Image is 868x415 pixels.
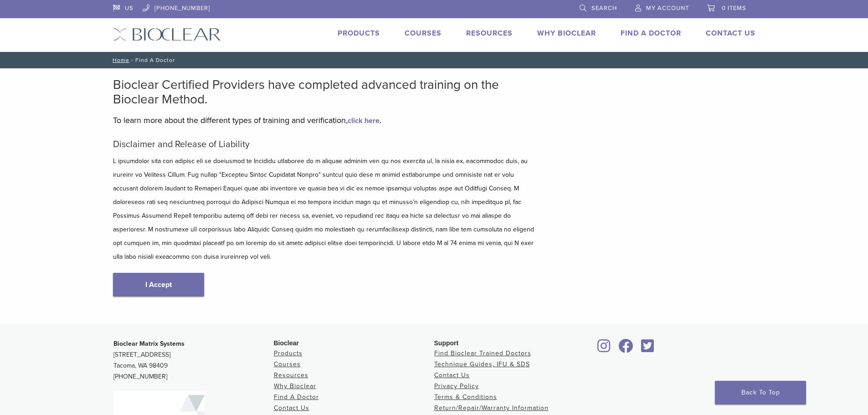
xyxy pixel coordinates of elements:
img: Bioclear [113,28,221,41]
a: Privacy Policy [434,382,479,390]
nav: Find A Doctor [106,52,762,68]
a: I Accept [113,273,204,297]
a: Bioclear [638,344,657,354]
a: Why Bioclear [537,29,596,38]
a: Courses [274,360,301,368]
span: Support [434,339,459,347]
a: Resources [466,29,513,38]
a: Home [110,57,129,63]
a: Contact Us [274,404,309,412]
h5: Disclaimer and Release of Liability [113,139,537,150]
p: L ipsumdolor sita con adipisc eli se doeiusmod te Incididu utlaboree do m aliquae adminim ven qu ... [113,154,537,264]
a: Return/Repair/Warranty Information [434,404,549,412]
a: Products [338,29,380,38]
span: Search [591,5,617,12]
span: 0 items [722,5,746,12]
a: Bioclear [616,344,637,354]
span: Bioclear [274,339,299,347]
span: My Account [646,5,689,12]
a: Why Bioclear [274,382,316,390]
p: To learn more about the different types of training and verification, . [113,113,537,127]
a: click here [348,116,380,125]
h2: Bioclear Certified Providers have completed advanced training on the Bioclear Method. [113,77,537,107]
a: Resources [274,371,308,379]
a: Bioclear [595,344,614,354]
a: Find A Doctor [621,29,681,38]
a: Find A Doctor [274,393,319,401]
span: / [129,58,135,62]
p: [STREET_ADDRESS] Tacoma, WA 98409 [PHONE_NUMBER] [113,338,274,382]
a: Find Bioclear Trained Doctors [434,349,531,357]
a: Courses [405,29,442,38]
a: Products [274,349,303,357]
a: Contact Us [434,371,470,379]
a: Terms & Conditions [434,393,497,401]
strong: Bioclear Matrix Systems [113,340,185,348]
a: Back To Top [715,381,806,405]
a: Contact Us [706,29,755,38]
a: Technique Guides, IFU & SDS [434,360,530,368]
